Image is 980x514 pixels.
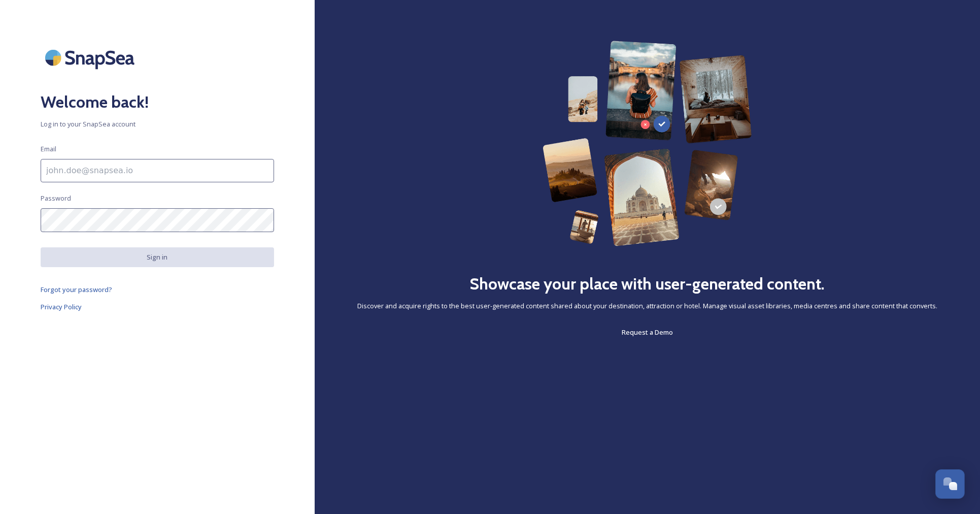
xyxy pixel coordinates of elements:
[543,41,752,246] img: 63b42ca75bacad526042e722_Group%20154-p-800.png
[41,119,274,129] span: Log in to your SnapSea account
[622,328,673,337] span: Request a Demo
[357,301,937,311] span: Discover and acquire rights to the best user-generated content shared about your destination, att...
[41,144,56,154] span: Email
[41,302,82,311] span: Privacy Policy
[41,41,142,75] img: SnapSea Logo
[935,469,965,499] button: Open Chat
[622,326,673,338] a: Request a Demo
[41,301,274,313] a: Privacy Policy
[470,272,825,296] h2: Showcase your place with user-generated content.
[41,283,274,296] a: Forgot your password?
[41,285,112,294] span: Forgot your password?
[41,159,274,182] input: john.doe@snapsea.io
[41,90,274,114] h2: Welcome back!
[41,194,71,203] span: Password
[41,247,274,267] button: Sign in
